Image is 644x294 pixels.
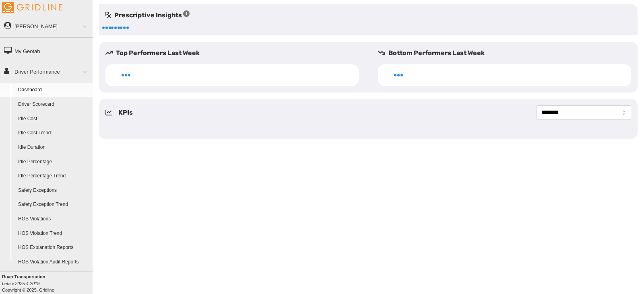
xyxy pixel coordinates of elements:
a: HOS Violation Trend [14,226,93,241]
a: HOS Violation Audit Reports [14,255,93,269]
a: Idle Cost Trend [14,126,93,140]
a: Safety Exceptions [14,183,93,198]
a: Idle Cost [14,112,93,126]
h5: Top Performers Last Week [105,48,365,58]
a: Dashboard [14,83,93,97]
a: HOS Violations [14,212,93,226]
a: Idle Percentage Trend [14,169,93,183]
img: Gridline [2,2,62,13]
a: Safety Exception Trend [14,197,93,212]
a: Driver Scorecard [14,97,93,112]
h5: Bottom Performers Last Week [378,48,638,58]
a: HOS Explanation Reports [14,241,93,255]
h5: Prescriptive Insights [105,10,190,20]
b: Ruan Transportation [2,274,45,279]
a: Idle Duration [14,140,93,155]
h5: KPIs [118,108,133,117]
i: beta v.2025.4.2019 [2,281,39,286]
a: Idle Percentage [14,155,93,169]
div: Copyright © 2025, Gridline [2,273,93,293]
